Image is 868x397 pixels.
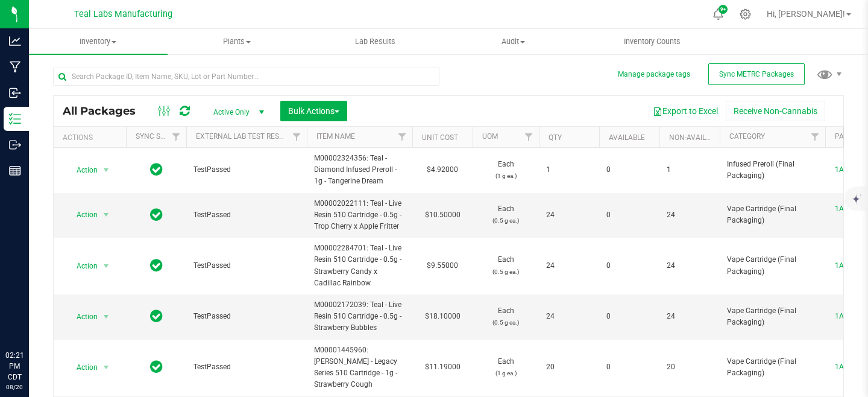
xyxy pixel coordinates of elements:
span: 24 [546,260,592,272]
a: Non-Available [669,133,723,142]
span: TestPassed [193,209,300,221]
span: Infused Preroll (Final Packaging) [727,159,818,182]
span: Action [66,308,98,325]
a: Qty [549,133,562,142]
span: select [99,308,114,325]
span: 0 [606,209,652,221]
span: In Sync [150,358,163,375]
span: M00002022111: Teal - Live Resin 510 Cartridge - 0.5g - Trop Cherry x Apple Fritter [314,198,405,233]
a: Filter [805,127,825,147]
span: All Packages [63,104,148,118]
span: Bulk Actions [288,106,339,116]
inline-svg: Outbound [9,139,21,151]
span: 20 [667,361,712,373]
td: $18.10000 [412,294,473,340]
p: (1 g ea.) [480,170,532,182]
span: Vape Cartridge (Final Packaging) [727,203,818,226]
a: Audit [444,29,583,54]
span: Hi, [PERSON_NAME]! [767,9,845,19]
span: 24 [667,260,712,272]
span: select [99,258,114,275]
p: (0.5 g ea.) [480,317,532,328]
a: Category [729,132,765,141]
span: Each [480,356,532,379]
iframe: Resource center [12,300,48,337]
button: Bulk Actions [280,101,347,121]
span: Action [66,359,98,376]
span: 9+ [720,7,726,12]
span: Inventory Counts [608,36,697,47]
a: Lab Results [306,29,444,54]
span: Each [480,305,532,328]
inline-svg: Reports [9,165,21,177]
button: Export to Excel [645,101,726,121]
span: In Sync [150,257,163,274]
span: Action [66,258,98,275]
td: $10.50000 [412,193,473,238]
a: Item Name [316,132,355,141]
button: Manage package tags [618,69,690,80]
span: Audit [445,36,582,47]
a: Filter [166,127,186,147]
td: $9.55000 [412,238,473,294]
span: Lab Results [339,36,412,47]
span: Sync METRC Packages [719,70,794,78]
span: 24 [667,209,712,221]
span: select [99,162,114,179]
span: M00001445960: [PERSON_NAME] - Legacy Series 510 Cartridge - 1g - Strawberry Cough [314,345,405,391]
p: 02:21 PM CDT [5,350,24,383]
span: Each [480,159,532,182]
span: Action [66,162,98,179]
inline-svg: Analytics [9,35,21,47]
span: Action [66,206,98,223]
button: Sync METRC Packages [708,63,805,85]
span: 1 [667,164,712,176]
a: UOM [482,132,498,141]
span: Vape Cartridge (Final Packaging) [727,305,818,328]
span: Vape Cartridge (Final Packaging) [727,356,818,379]
span: 24 [546,311,592,322]
inline-svg: Manufacturing [9,61,21,73]
div: Actions [63,133,121,142]
span: Each [480,254,532,277]
a: Filter [392,127,412,147]
a: Filter [519,127,539,147]
span: TestPassed [193,260,300,272]
a: Unit Cost [422,133,458,142]
span: M00002284701: Teal - Live Resin 510 Cartridge - 0.5g - Strawberry Candy x Cadillac Rainbow [314,243,405,289]
a: Inventory Counts [583,29,722,54]
td: $4.92000 [412,148,473,193]
span: TestPassed [193,311,300,322]
a: External Lab Test Result [196,132,291,141]
span: 0 [606,260,652,272]
span: M00002324356: Teal - Diamond Infused Preroll - 1g - Tangerine Dream [314,153,405,188]
td: $11.19000 [412,340,473,396]
span: Plants [168,36,306,47]
a: Sync Status [136,132,182,141]
a: Available [609,133,645,142]
p: (1 g ea.) [480,367,532,379]
span: In Sync [150,161,163,178]
span: Teal Labs Manufacturing [74,9,172,19]
input: Search Package ID, Item Name, SKU, Lot or Part Number... [53,68,439,86]
div: Manage settings [738,8,753,20]
span: TestPassed [193,164,300,176]
p: (0.5 g ea.) [480,266,532,278]
span: M00002172039: Teal - Live Resin 510 Cartridge - 0.5g - Strawberry Bubbles [314,299,405,334]
span: 0 [606,164,652,176]
span: select [99,359,114,376]
span: In Sync [150,308,163,325]
p: 08/20 [5,383,24,392]
a: Inventory [29,29,168,54]
span: 20 [546,361,592,373]
span: 24 [667,311,712,322]
span: 1 [546,164,592,176]
inline-svg: Inventory [9,113,21,125]
span: 0 [606,311,652,322]
span: Each [480,203,532,226]
p: (0.5 g ea.) [480,215,532,226]
button: Receive Non-Cannabis [726,101,825,121]
inline-svg: Inbound [9,87,21,99]
span: select [99,206,114,223]
span: In Sync [150,206,163,223]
